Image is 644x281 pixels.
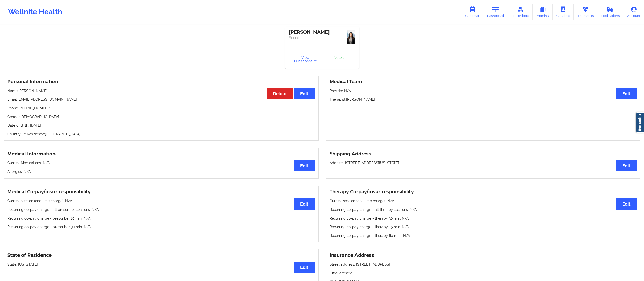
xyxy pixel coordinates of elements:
p: Current session (one time charge): N/A [7,198,315,203]
p: Gender: [DEMOGRAPHIC_DATA] [7,114,315,119]
p: Address: [STREET_ADDRESS][US_STATE]. [330,160,637,165]
p: Allergies: N/A [7,169,315,174]
h3: Insurance Address [330,252,637,258]
p: Current session (one time charge): N/A [330,198,637,203]
h3: Therapy Co-pay/insur responsibility [330,189,637,195]
p: Recurring co-pay charge - prescriber 10 min : N/A [7,216,315,221]
h3: Medical Team [330,79,637,85]
p: Name: [PERSON_NAME] [7,88,315,93]
button: Edit [616,198,637,209]
p: Therapist: [PERSON_NAME] [330,97,637,102]
p: Recurring co-pay charge - all therapy sessions : N/A [330,207,637,212]
img: a29557c9-4889-4f78-89e6-62f0d0b636a5_3eb3c591-d29b-4265-9bbf-792dcd4fc07cIMG_7035_Facetune_25-03-... [347,30,355,44]
p: Recurring co-pay charge - therapy 30 min : N/A [330,216,637,221]
a: Dashboard [483,4,508,20]
p: Date of Birth: [DATE] [7,123,315,128]
a: Therapists [574,4,597,20]
p: Recurring co-pay charge - all prescriber sessions : N/A [7,207,315,212]
p: Provider: N/A [330,88,637,93]
a: Account [623,4,644,20]
button: Edit [294,88,314,99]
h3: Personal Information [7,79,315,85]
p: State: [US_STATE] [7,262,315,267]
a: Calendar [461,4,483,20]
p: Country Of Residence: [GEOGRAPHIC_DATA] [7,132,315,137]
a: Medications [597,4,624,20]
p: Recurring co-pay charge - therapy 45 min : N/A [330,224,637,229]
button: Delete [267,88,293,99]
p: Email: [EMAIL_ADDRESS][DOMAIN_NAME] [7,97,315,102]
h3: Shipping Address [330,151,637,157]
button: View Questionnaire [289,53,322,66]
button: Edit [294,262,314,273]
a: Coaches [553,4,574,20]
a: Notes [322,53,355,66]
button: Edit [616,88,637,99]
h3: Medical Information [7,151,315,157]
button: Edit [294,160,314,171]
div: [PERSON_NAME] [289,29,355,35]
p: Social [289,35,355,40]
a: Prescribers [508,4,533,20]
button: Edit [294,198,314,209]
a: Admins [533,4,553,20]
p: Recurring co-pay charge - prescriber 30 min : N/A [7,224,315,229]
p: Phone: [PHONE_NUMBER] [7,106,315,111]
h3: Medical Co-pay/insur responsibility [7,189,315,195]
p: City: Carencro [330,271,637,276]
button: Edit [616,160,637,171]
p: Current Medications: N/A [7,160,315,165]
p: Street address: [STREET_ADDRESS] [330,262,637,267]
p: Recurring co-pay charge - therapy 60 min : N/A [330,233,637,238]
a: Report Bug [636,112,644,133]
h3: State of Residence [7,252,315,258]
